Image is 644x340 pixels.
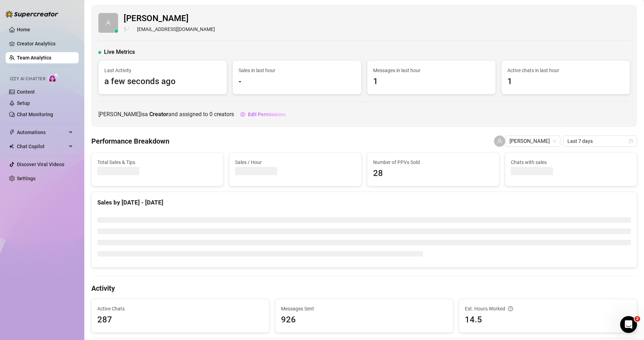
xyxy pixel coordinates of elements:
[124,25,130,34] span: 🏳️
[17,55,51,61] a: Team Analytics
[497,139,502,144] span: user
[9,144,14,149] img: Chat Copilot
[10,76,45,82] span: Izzy AI Chatter
[465,313,631,327] span: 14.5
[17,100,30,106] a: Setup
[97,158,217,166] span: Total Sales & Tips
[373,67,490,74] span: Messages in last hour
[511,158,631,166] span: Chats with sales
[508,305,513,313] span: question-circle
[124,25,215,34] div: [EMAIL_ADDRESS][DOMAIN_NAME]
[240,112,245,117] span: setting
[567,136,633,146] span: Last 7 days
[17,112,53,117] a: Chat Monitoring
[507,75,624,88] span: 1
[17,27,30,32] a: Home
[17,127,67,138] span: Automations
[106,20,111,25] span: user
[91,283,637,293] h4: Activity
[98,110,234,119] span: [PERSON_NAME] is a and assigned to creators
[248,112,286,117] span: Edit Permissions
[373,167,493,180] span: 28
[239,75,355,88] span: -
[239,67,355,74] span: Sales in last hour
[91,136,169,146] h4: Performance Breakdown
[6,11,58,18] img: logo-BBDzfeDw.svg
[124,12,215,25] span: [PERSON_NAME]
[240,109,286,120] button: Edit Permissions
[104,67,221,74] span: Last Activity
[507,67,624,74] span: Active chats in last hour
[281,305,447,313] span: Messages Sent
[17,162,64,167] a: Discover Viral Videos
[635,316,640,322] span: 2
[620,316,637,333] iframe: Intercom live chat
[97,305,264,313] span: Active Chats
[48,73,59,83] img: AI Chatter
[465,305,631,313] div: Est. Hours Worked
[9,130,15,135] span: thunderbolt
[104,75,221,88] span: a few seconds ago
[281,313,447,327] span: 926
[235,158,355,166] span: Sales / Hour
[17,89,35,95] a: Content
[209,111,213,118] span: 0
[629,139,633,143] span: calendar
[373,158,493,166] span: Number of PPVs Sold
[104,48,135,56] span: Live Metrics
[17,141,67,152] span: Chat Copilot
[17,176,35,181] a: Settings
[373,75,490,88] span: 1
[97,313,264,327] span: 287
[17,38,73,49] a: Creator Analytics
[97,198,631,207] div: Sales by [DATE] - [DATE]
[509,136,556,146] span: Amber Grzybowski
[149,111,168,118] b: Creator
